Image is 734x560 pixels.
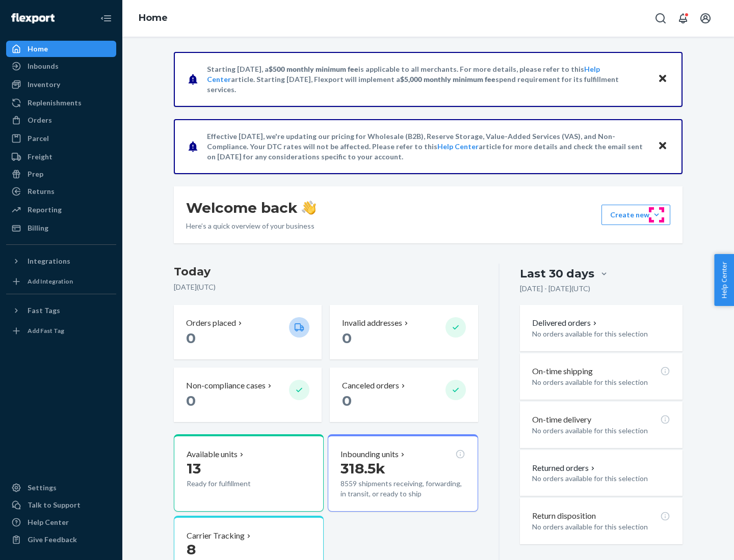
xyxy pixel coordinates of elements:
[28,305,60,316] div: Fast Tags
[532,329,670,339] p: No orders available for this selection
[28,44,48,54] div: Home
[28,500,81,510] div: Talk to Support
[28,186,55,197] div: Returns
[187,449,238,460] p: Available units
[174,264,478,280] h3: Today
[330,368,478,422] button: Canceled orders 0
[6,202,116,218] a: Reporting
[6,166,116,182] a: Prep
[187,541,196,558] span: 8
[520,266,594,282] div: Last 30 days
[6,95,116,111] a: Replenishments
[11,13,55,23] img: Flexport logo
[340,479,465,499] p: 8559 shipments receiving, forwarding, in transit, or ready to ship
[28,517,69,527] div: Help Center
[28,152,53,162] div: Freight
[28,205,62,215] div: Reporting
[187,530,245,542] p: Carrier Tracking
[532,317,599,329] button: Delivered orders
[6,41,116,57] a: Home
[186,392,196,409] span: 0
[532,473,670,484] p: No orders available for this selection
[340,449,399,460] p: Inbounding units
[714,254,734,306] button: Help Center
[28,169,43,179] div: Prep
[650,8,671,29] button: Open Search Box
[6,58,116,74] a: Inbounds
[28,133,49,144] div: Parcel
[532,366,593,377] p: On-time shipping
[174,434,324,512] button: Available units13Ready for fulfillment
[342,329,352,347] span: 0
[400,75,495,83] span: $5,000 monthly minimum fee
[139,12,168,23] a: Home
[186,380,266,391] p: Non-compliance cases
[28,256,70,266] div: Integrations
[656,72,669,87] button: Close
[6,253,116,269] button: Integrations
[186,329,196,347] span: 0
[28,61,59,71] div: Inbounds
[6,514,116,530] a: Help Center
[340,460,385,477] span: 318.5k
[601,205,670,225] button: Create new
[6,220,116,236] a: Billing
[28,326,64,335] div: Add Fast Tag
[28,535,77,545] div: Give Feedback
[6,149,116,165] a: Freight
[28,277,73,286] div: Add Integration
[330,305,478,359] button: Invalid addresses 0
[28,79,60,90] div: Inventory
[174,282,478,292] p: [DATE] ( UTC )
[187,460,201,477] span: 13
[6,183,116,200] a: Returns
[6,531,116,548] button: Give Feedback
[673,8,693,29] button: Open notifications
[520,284,590,294] p: [DATE] - [DATE] ( UTC )
[28,223,48,233] div: Billing
[695,8,716,29] button: Open account menu
[130,4,176,33] ol: breadcrumbs
[6,273,116,290] a: Add Integration
[328,434,478,512] button: Inbounding units318.5k8559 shipments receiving, forwarding, in transit, or ready to ship
[532,510,596,522] p: Return disposition
[6,76,116,93] a: Inventory
[207,64,648,95] p: Starting [DATE], a is applicable to all merchants. For more details, please refer to this article...
[532,377,670,387] p: No orders available for this selection
[532,426,670,436] p: No orders available for this selection
[342,380,399,391] p: Canceled orders
[532,462,597,474] button: Returned orders
[302,201,316,215] img: hand-wave emoji
[656,139,669,154] button: Close
[28,483,57,493] div: Settings
[28,98,82,108] div: Replenishments
[207,131,648,162] p: Effective [DATE], we're updating our pricing for Wholesale (B2B), Reserve Storage, Value-Added Se...
[6,497,116,513] a: Talk to Support
[342,317,402,329] p: Invalid addresses
[532,522,670,532] p: No orders available for this selection
[186,317,236,329] p: Orders placed
[6,112,116,128] a: Orders
[342,392,352,409] span: 0
[186,221,316,231] p: Here’s a quick overview of your business
[28,115,52,125] div: Orders
[437,142,479,151] a: Help Center
[269,65,358,73] span: $500 monthly minimum fee
[187,479,281,489] p: Ready for fulfillment
[186,199,316,217] h1: Welcome back
[6,130,116,147] a: Parcel
[532,414,591,426] p: On-time delivery
[96,8,116,29] button: Close Navigation
[6,323,116,339] a: Add Fast Tag
[6,480,116,496] a: Settings
[6,302,116,319] button: Fast Tags
[174,305,322,359] button: Orders placed 0
[174,368,322,422] button: Non-compliance cases 0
